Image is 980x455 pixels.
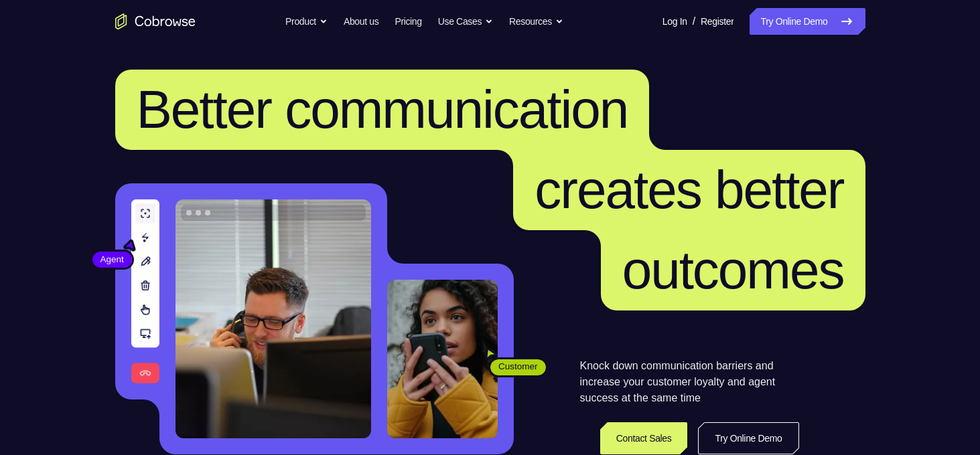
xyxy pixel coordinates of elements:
[698,422,798,454] a: Try Online Demo
[115,13,196,29] a: Go to the home page
[395,8,421,35] a: Pricing
[387,280,498,438] img: A customer holding their phone
[750,8,865,35] a: Try Online Demo
[509,8,563,35] button: Resources
[622,240,844,300] span: outcomes
[535,160,843,219] span: creates better
[176,199,371,438] img: A customer support agent talking on the phone
[580,358,799,406] p: Knock down communication barriers and increase your customer loyalty and agent success at the sam...
[662,8,687,35] a: Log In
[285,8,328,35] button: Product
[137,80,628,139] span: Better communication
[693,13,695,29] span: /
[344,8,378,35] a: About us
[600,422,688,454] a: Contact Sales
[701,8,733,35] a: Register
[438,8,493,35] button: Use Cases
